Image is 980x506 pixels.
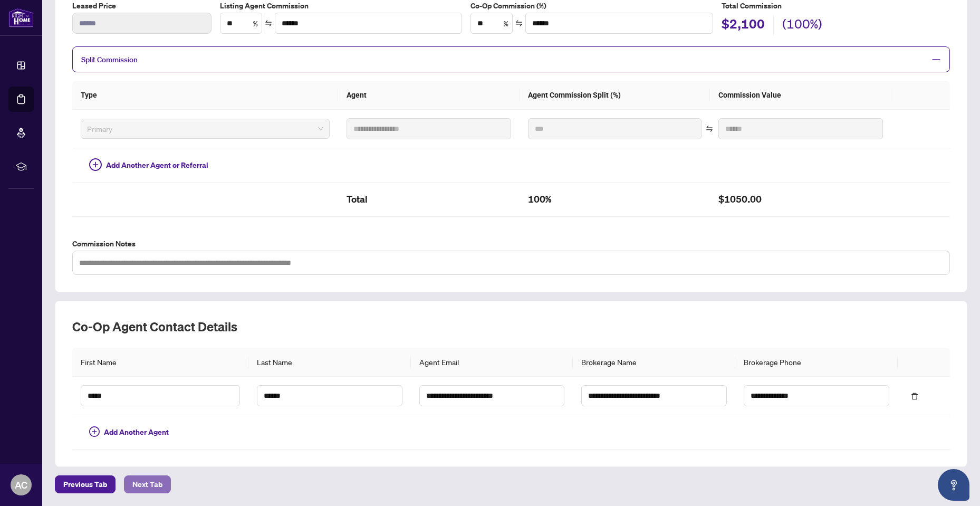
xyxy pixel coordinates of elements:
th: Agent [338,81,520,110]
label: Commission Notes [72,238,950,250]
img: logo [8,8,34,27]
th: Type [72,81,338,110]
h2: $1050.00 [718,191,883,208]
button: Add Another Agent [81,424,177,441]
button: Add Another Agent or Referral [81,157,217,174]
span: delete [911,393,918,400]
span: plus-circle [89,158,102,171]
span: swap [515,20,523,27]
h2: 100% [528,191,702,208]
h2: Co-op Agent Contact Details [72,318,950,335]
th: Brokerage Phone [735,348,898,377]
span: swap [706,125,713,132]
th: Last Name [248,348,411,377]
th: Brokerage Name [573,348,735,377]
button: Open asap [938,469,969,501]
th: First Name [72,348,248,377]
span: Split Commission [81,55,138,64]
span: plus-circle [89,426,100,437]
button: Next Tab [124,475,171,493]
span: Primary [87,121,323,137]
button: Previous Tab [55,475,116,493]
th: Agent Email [411,348,573,377]
span: minus [931,55,941,64]
h2: $2,100 [722,15,765,35]
span: Next Tab [132,476,162,493]
div: Split Commission [72,46,950,72]
span: Previous Tab [63,476,107,493]
h2: Total [347,191,511,208]
th: Agent Commission Split (%) [520,81,710,110]
h2: (100%) [782,15,822,35]
span: AC [15,478,27,492]
span: Add Another Agent or Referral [106,159,208,171]
span: Add Another Agent [104,426,169,438]
th: Commission Value [710,81,891,110]
span: swap [265,20,272,27]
